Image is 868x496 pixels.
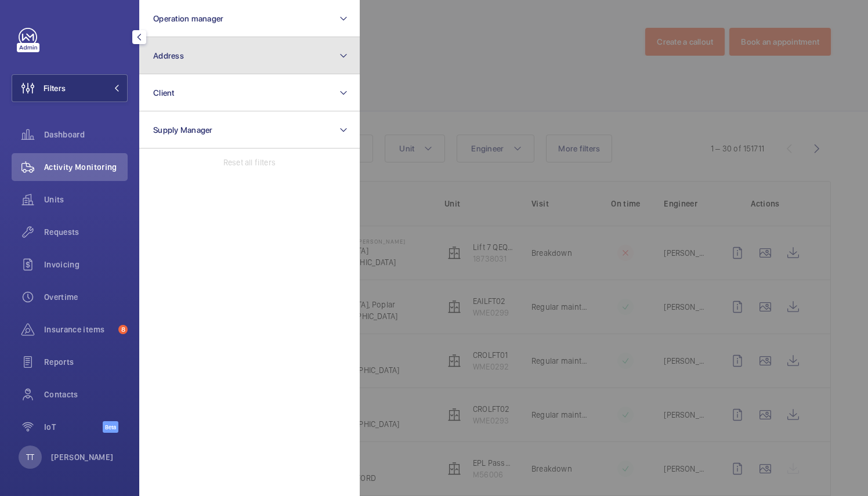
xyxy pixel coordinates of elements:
[44,259,128,270] span: Invoicing
[44,194,128,205] span: Units
[44,389,128,400] span: Contacts
[103,421,118,433] span: Beta
[44,356,128,368] span: Reports
[44,129,128,140] span: Dashboard
[51,451,114,463] p: [PERSON_NAME]
[44,291,128,303] span: Overtime
[12,74,128,102] button: Filters
[44,226,128,238] span: Requests
[118,325,128,334] span: 8
[44,161,128,173] span: Activity Monitoring
[44,324,114,335] span: Insurance items
[26,451,34,463] p: TT
[44,82,66,94] span: Filters
[44,421,103,433] span: IoT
